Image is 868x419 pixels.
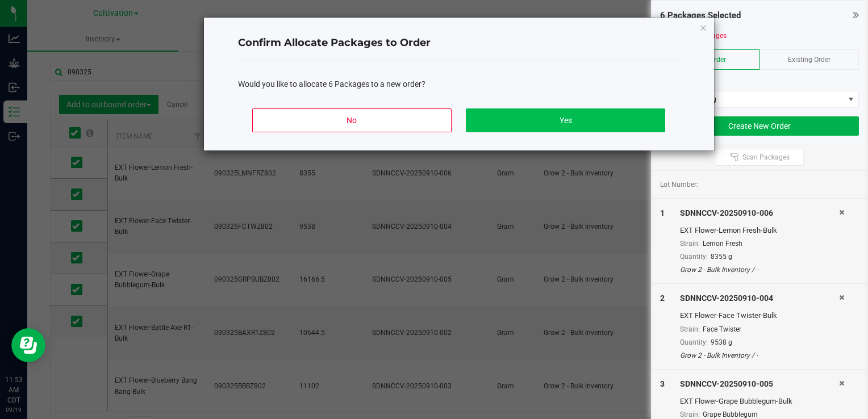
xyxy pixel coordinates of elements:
[699,20,707,34] button: Close
[466,108,665,132] button: Yes
[238,78,680,90] div: Would you like to allocate 6 Packages to a new order?
[238,36,680,51] h4: Confirm Allocate Packages to Order
[11,328,45,362] iframe: Resource center
[252,108,451,132] button: No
